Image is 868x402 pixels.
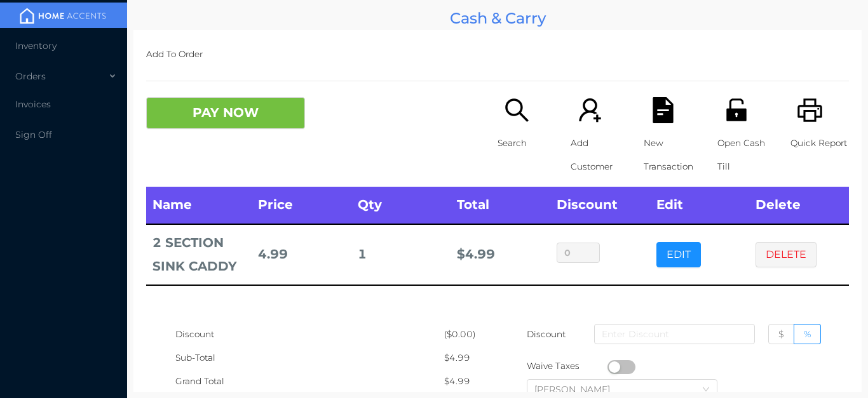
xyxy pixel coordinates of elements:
td: 2 SECTION SINK CADDY [146,224,252,285]
div: ($0.00) [444,323,498,346]
td: $ 4.99 [451,224,550,285]
i: icon: file-text [650,97,676,123]
img: mainBanner [15,6,111,25]
span: $ [778,328,784,340]
th: Delete [749,187,849,224]
button: PAY NOW [146,97,305,129]
span: Invoices [15,98,51,110]
p: New Transaction [644,131,702,178]
button: EDIT [656,242,701,267]
div: $4.99 [444,346,498,370]
span: % [804,328,811,340]
span: Sign Off [15,129,52,140]
i: icon: unlock [724,97,750,123]
div: 1 [358,243,445,266]
td: 4.99 [252,224,351,285]
i: icon: printer [797,97,823,123]
p: Add To Order [146,43,849,66]
div: Grand Total [175,370,444,393]
i: icon: user-add [577,97,603,123]
div: Discount [175,323,444,346]
div: Cash & Carry [133,6,862,30]
p: Open Cash Till [717,131,776,178]
th: Discount [550,187,650,224]
i: icon: search [504,97,530,123]
p: Discount [527,323,553,346]
p: Quick Report [790,131,849,155]
div: Daljeet [534,380,623,399]
button: DELETE [756,242,817,267]
i: icon: down [702,385,710,394]
th: Price [252,187,351,224]
th: Edit [650,187,750,224]
th: Total [451,187,550,224]
input: Enter Discount [594,324,755,344]
div: $4.99 [444,370,498,393]
p: Add Customer [571,131,629,178]
th: Name [146,187,252,224]
th: Qty [351,187,451,224]
span: Inventory [15,40,57,51]
p: Search [498,131,556,155]
div: Sub-Total [175,346,444,370]
div: Waive Taxes [527,354,607,378]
